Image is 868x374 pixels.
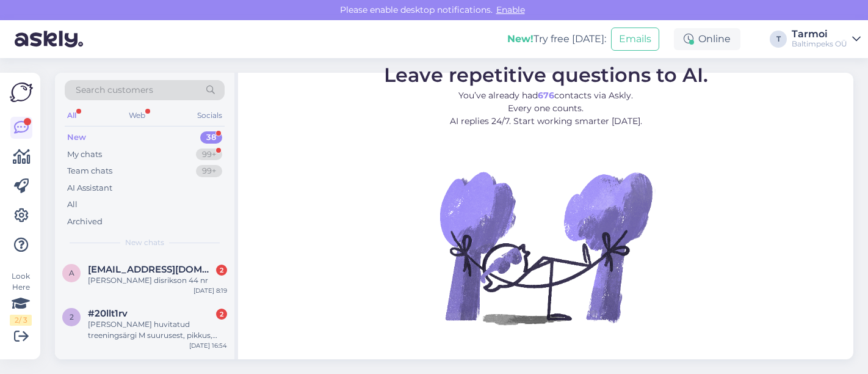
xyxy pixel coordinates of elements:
[384,89,708,128] p: You’ve already had contacts via Askly. Every one counts. AI replies 24/7. Start working smarter [...
[67,199,78,211] div: All
[88,275,227,286] div: [PERSON_NAME] disrikson 44 nr
[10,315,32,326] div: 2 / 3
[65,108,79,123] div: All
[384,63,708,87] span: Leave repetitive questions to AI.
[189,341,227,350] div: [DATE] 16:54
[67,165,112,177] div: Team chats
[611,28,659,51] button: Emails
[216,265,227,276] div: 2
[195,108,225,123] div: Socials
[792,39,847,49] div: Baltimpeks OÜ
[193,286,227,295] div: [DATE] 8:19
[67,216,103,228] div: Archived
[507,32,606,46] div: Try free [DATE]:
[70,312,74,321] span: 2
[507,33,533,45] b: New!
[674,28,740,50] div: Online
[10,82,33,102] img: Askly Logo
[69,268,74,277] span: a
[770,31,787,48] div: T
[538,90,554,101] b: 676
[76,84,153,97] span: Search customers
[196,165,222,177] div: 99+
[196,148,222,161] div: 99+
[88,308,128,319] span: #20llt1rv
[67,131,86,144] div: New
[10,271,32,326] div: Look Here
[436,137,656,358] img: No Chat active
[792,29,861,49] a: TarmoiBaltimpeks OÜ
[126,108,148,123] div: Web
[88,264,215,275] span: annialissa005@gmail.com
[216,309,227,320] div: 2
[67,182,112,194] div: AI Assistant
[88,319,227,341] div: [PERSON_NAME] huvitatud treeningsärgi M suurusest, pikkus, rinnaümbermõõt.
[200,131,222,144] div: 38
[792,29,847,39] div: Tarmoi
[125,237,164,248] span: New chats
[67,148,102,161] div: My chats
[493,4,529,15] span: Enable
